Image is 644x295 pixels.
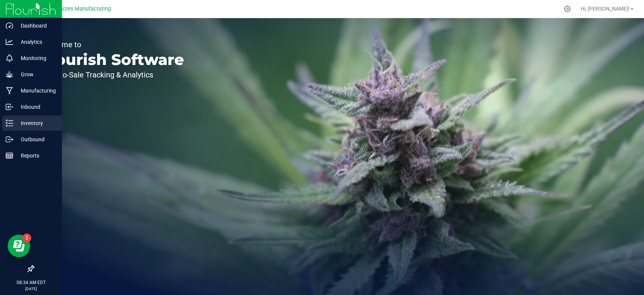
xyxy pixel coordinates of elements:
[43,6,111,12] span: Green Acres Manufacturing
[581,6,630,12] span: Hi, [PERSON_NAME]!
[41,52,184,67] p: Flourish Software
[13,21,58,30] p: Dashboard
[3,286,58,292] p: [DATE]
[6,22,13,29] inline-svg: Dashboard
[6,54,13,62] inline-svg: Monitoring
[13,70,58,79] p: Grow
[6,103,13,111] inline-svg: Inbound
[6,38,13,46] inline-svg: Analytics
[13,54,58,63] p: Monitoring
[41,71,184,79] p: Seed-to-Sale Tracking & Analytics
[22,233,31,242] iframe: Resource center unread badge
[6,71,13,78] inline-svg: Grow
[6,119,13,127] inline-svg: Inventory
[6,152,13,159] inline-svg: Reports
[41,41,184,48] p: Welcome to
[6,87,13,94] inline-svg: Manufacturing
[563,5,572,12] div: Manage settings
[13,119,58,128] p: Inventory
[6,136,13,143] inline-svg: Outbound
[13,151,58,160] p: Reports
[3,279,58,286] p: 08:34 AM EDT
[13,86,58,95] p: Manufacturing
[13,135,58,144] p: Outbound
[13,37,58,46] p: Analytics
[8,235,30,257] iframe: Resource center
[13,102,58,111] p: Inbound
